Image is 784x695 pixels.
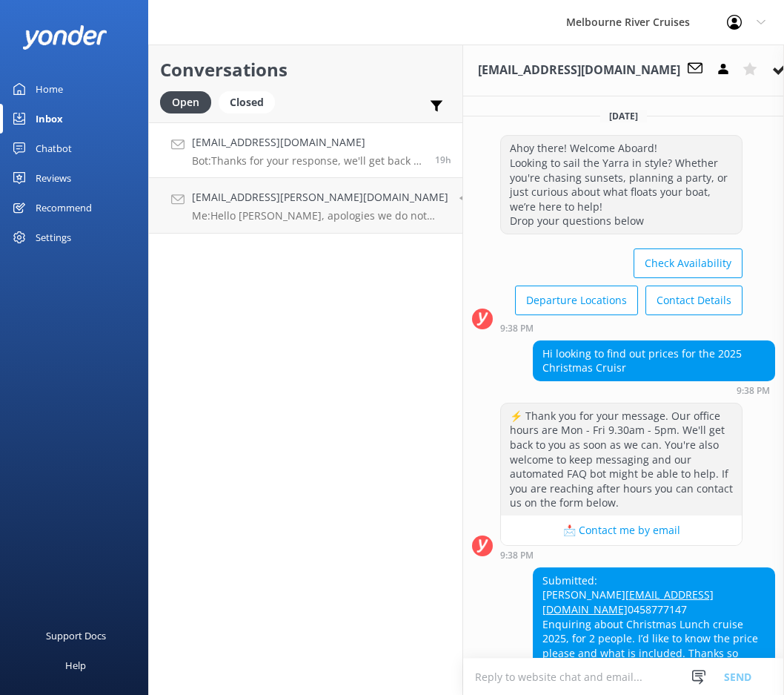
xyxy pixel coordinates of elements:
span: [DATE] [600,110,647,122]
a: [EMAIL_ADDRESS][DOMAIN_NAME]Bot:Thanks for your response, we'll get back to you as soon as we can... [149,122,462,178]
div: Aug 21 2025 09:38pm (UTC +10:00) Australia/Sydney [500,323,743,333]
a: Closed [219,93,282,110]
span: Aug 21 2025 09:41pm (UTC +10:00) Australia/Sydney [435,154,451,166]
div: Reviews [36,163,71,193]
h4: [EMAIL_ADDRESS][DOMAIN_NAME] [192,134,424,151]
div: Inbox [36,104,63,134]
div: Ahoy there! Welcome Aboard! Looking to sail the Yarra in style? Whether you're chasing sunsets, p... [501,136,742,234]
div: Recommend [36,193,92,223]
strong: 9:38 PM [500,551,534,560]
div: Open [160,91,211,113]
div: Aug 21 2025 09:38pm (UTC +10:00) Australia/Sydney [533,385,775,395]
div: Hi looking to find out prices for the 2025 Christmas Cruisr [534,341,774,381]
div: Closed [219,91,275,113]
strong: 9:38 PM [737,386,770,395]
button: Check Availability [634,248,743,278]
strong: 9:38 PM [500,324,534,333]
a: [EMAIL_ADDRESS][PERSON_NAME][DOMAIN_NAME]Me:Hello [PERSON_NAME], apologies we do not have the din... [149,178,462,234]
button: 📩 Contact me by email [501,516,742,545]
h2: Conversations [160,56,451,84]
img: yonder-white-logo.png [22,25,107,50]
div: Settings [36,223,71,252]
div: Submitted: [PERSON_NAME] 0458777147 Enquiring about Christmas Lunch cruise 2025, for 2 people. I’... [534,568,774,680]
h4: [EMAIL_ADDRESS][PERSON_NAME][DOMAIN_NAME] [192,189,448,205]
p: Bot: Thanks for your response, we'll get back to you as soon as we can during opening hours. [192,154,424,168]
div: Support Docs [46,621,106,650]
button: Contact Details [645,286,743,315]
div: Home [36,74,63,104]
h3: [EMAIL_ADDRESS][DOMAIN_NAME] [478,61,680,80]
div: Aug 21 2025 09:38pm (UTC +10:00) Australia/Sydney [500,550,743,560]
div: Help [65,650,86,680]
div: ⚡ Thank you for your message. Our office hours are Mon - Fri 9.30am - 5pm. We'll get back to you ... [501,404,742,516]
p: Me: Hello [PERSON_NAME], apologies we do not have the dinner cruise operating tonight. We still h... [192,209,448,223]
a: [EMAIL_ADDRESS][DOMAIN_NAME] [542,587,714,616]
button: Departure Locations [515,286,638,315]
a: Open [160,93,219,110]
div: Chatbot [36,134,72,163]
